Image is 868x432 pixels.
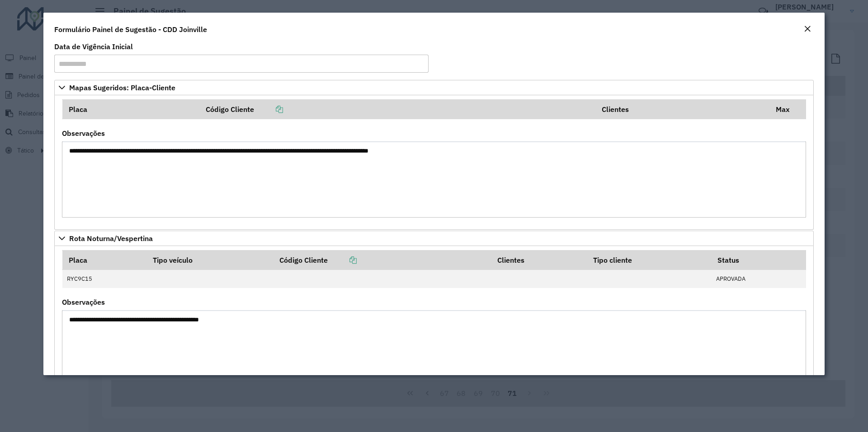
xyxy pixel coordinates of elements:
[62,128,105,139] label: Observações
[254,105,283,114] a: Copiar
[200,100,595,119] th: Código Cliente
[595,100,770,119] th: Clientes
[274,250,491,269] th: Código Cliente
[712,269,806,288] td: APROVADA
[804,25,811,33] em: Fechar
[146,250,273,269] th: Tipo veículo
[62,297,105,307] label: Observações
[54,41,133,52] label: Data de Vigência Inicial
[69,235,153,242] span: Rota Noturna/Vespertina
[54,95,814,230] div: Mapas Sugeridos: Placa-Cliente
[54,24,207,35] h4: Formulário Painel de Sugestão - CDD Joinville
[491,250,587,269] th: Clientes
[801,23,814,35] button: Close
[54,231,814,246] a: Rota Noturna/Vespertina
[62,100,200,119] th: Placa
[69,84,175,91] span: Mapas Sugeridos: Placa-Cliente
[54,80,814,95] a: Mapas Sugeridos: Placa-Cliente
[712,250,806,269] th: Status
[587,250,711,269] th: Tipo cliente
[62,269,147,288] td: RYC9C15
[328,255,357,265] a: Copiar
[62,250,147,269] th: Placa
[54,246,814,431] div: Rota Noturna/Vespertina
[770,100,806,119] th: Max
